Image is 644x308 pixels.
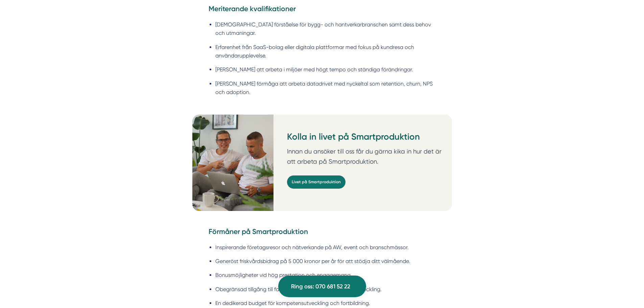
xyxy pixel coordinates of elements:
li: Obegränsad tillgång till facklitteratur och resurser för din utveckling. [215,285,436,293]
strong: Förmåner på Smartproduktion [209,227,308,236]
li: Generöst friskvårdsbidrag på 5 000 kronor per år för att stödja ditt välmående. [215,257,436,265]
li: [DEMOGRAPHIC_DATA] förståelse för bygg- och hantverkarbranschen samt dess behov och utmaningar. [215,20,436,38]
p: Innan du ansöker till oss får du gärna kika in hur det är att arbeta på Smartproduktion. [287,146,447,166]
li: [PERSON_NAME] att arbeta i miljöer med högt tempo och ständiga förändringar. [215,65,436,74]
li: Inspirerande företagsresor och nätverkande på AW, event och branschmässor. [215,243,436,252]
li: En dedikerad budget för kompetensutveckling och fortbildning. [215,299,436,307]
a: Ring oss: 070 681 52 22 [278,276,366,297]
li: Erfarenhet från SaaS-bolag eller digitala plattformar med fokus på kundresa och användarupplevelse. [215,43,436,60]
li: Bonusmöjligheter vid hög prestation och engagemang. [215,271,436,279]
span: Ring oss: 070 681 52 22 [291,282,350,291]
a: Livet på Smartproduktion [287,175,345,189]
h3: Kolla in livet på Smartproduktion [287,131,447,146]
h4: Meriterande kvalifikationer [209,4,436,16]
img: Personal på Smartproduktion [192,115,273,211]
li: [PERSON_NAME] förmåga att arbeta datadrivet med nyckeltal som retention, churn, NPS och adoption. [215,79,436,97]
